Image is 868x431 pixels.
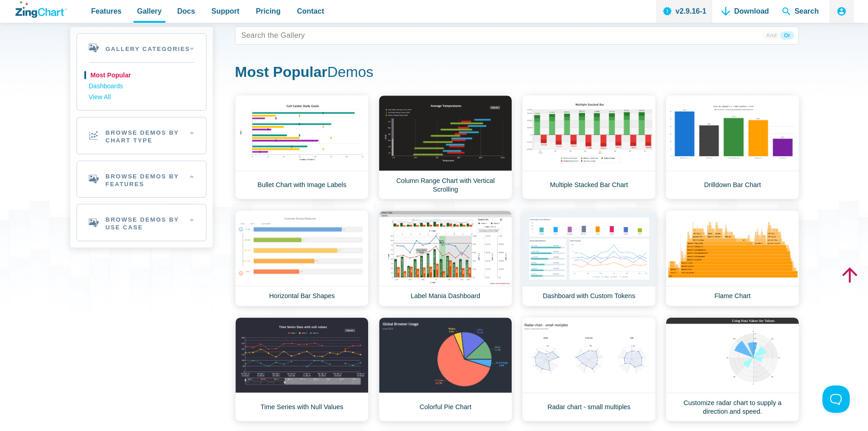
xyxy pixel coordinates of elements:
[822,385,850,413] iframe: Toggle Customer Support
[762,31,780,40] span: And
[211,5,239,17] span: Support
[235,95,369,199] a: Bullet Chart with Image Labels
[666,95,799,199] a: Drilldown Bar Chart
[235,64,328,80] strong: Most Popular
[780,31,794,40] span: Or
[15,1,67,18] a: ZingChart Logo. Click to return to the homepage
[666,317,799,421] a: Customize radar chart to supply a direction and speed.
[177,5,195,17] span: Docs
[77,117,206,154] h2: Browse Demos By Chart Type
[235,317,369,421] a: Time Series with Null Values
[235,210,369,306] a: Horizontal Bar Shapes
[89,81,194,92] a: Dashboards
[77,34,206,62] h2: Gallery Categories
[137,5,162,17] span: Gallery
[91,5,122,17] span: Features
[522,210,656,306] a: Dashboard with Custom Tokens
[297,5,324,17] span: Contact
[379,210,512,306] a: Label Mania Dashboard
[77,161,206,198] h2: Browse Demos By Features
[379,95,512,199] a: Column Range Chart with Vertical Scrolling
[522,317,656,421] a: Radar chart - small multiples
[256,5,280,17] span: Pricing
[235,63,799,83] h1: Demos
[77,204,206,241] h2: Browse Demos By Use Case
[522,95,656,199] a: Multiple Stacked Bar Chart
[89,92,194,103] a: View All
[666,210,799,306] a: Flame Chart
[89,70,194,81] a: Most Popular
[379,317,512,421] a: Colorful Pie Chart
